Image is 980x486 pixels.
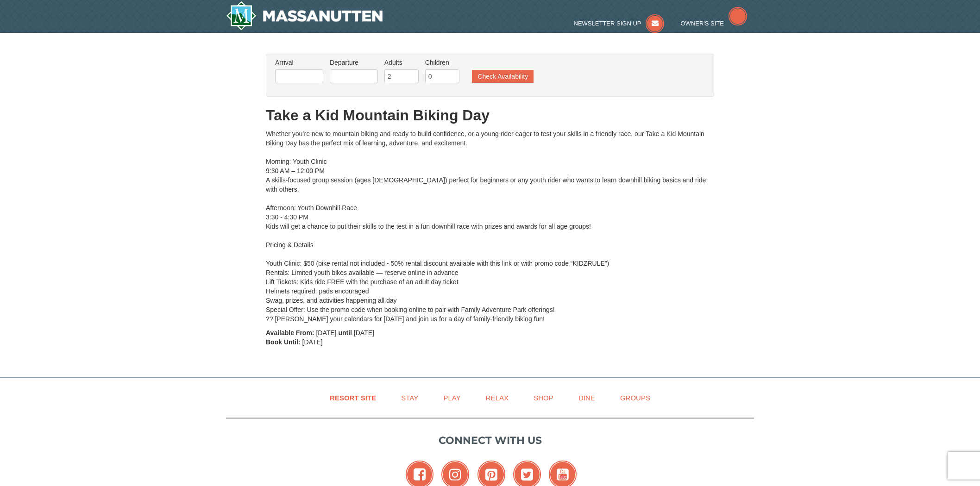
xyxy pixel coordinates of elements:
[432,387,472,408] a: Play
[389,387,430,408] a: Stay
[275,58,323,67] label: Arrival
[472,70,534,83] button: Check Availability
[302,338,323,346] span: [DATE]
[318,387,388,408] a: Resort Site
[338,329,352,336] strong: until
[266,329,314,336] strong: Available From:
[266,106,714,125] h1: Take a Kid Mountain Biking Day
[330,58,378,67] label: Departure
[266,338,301,346] strong: Book Until:
[266,129,714,324] div: Whether you’re new to mountain biking and ready to build confidence, or a young rider eager to te...
[316,329,336,336] span: [DATE]
[609,387,662,408] a: Groups
[354,329,374,336] span: [DATE]
[226,1,383,31] img: Massanutten Resort Logo
[425,58,459,67] label: Children
[681,20,724,27] span: Owner's Site
[681,20,748,27] a: Owner's Site
[574,20,641,27] span: Newsletter Sign Up
[226,1,383,31] a: Massanutten Resort
[522,387,565,408] a: Shop
[226,433,754,448] p: Connect with us
[567,387,607,408] a: Dine
[574,20,665,27] a: Newsletter Sign Up
[384,58,419,67] label: Adults
[474,387,520,408] a: Relax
